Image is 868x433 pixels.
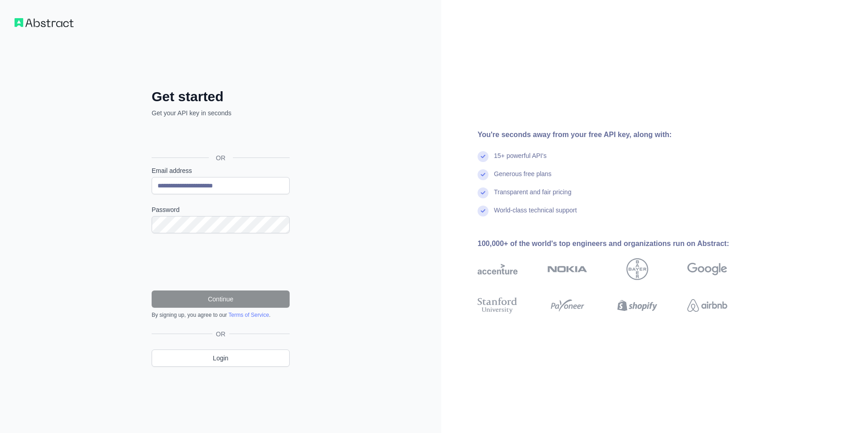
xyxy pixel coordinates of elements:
iframe: Sign in with Google Button [147,128,292,148]
div: You're seconds away from your free API key, along with: [478,129,756,140]
h2: Get started [152,89,290,105]
div: Generous free plans [494,169,552,187]
img: check mark [478,169,488,180]
div: By signing up, you agree to our . [152,311,290,319]
img: accenture [478,258,518,280]
div: 100,000+ of the world's top engineers and organizations run on Abstract: [478,238,756,249]
img: airbnb [687,295,727,315]
img: check mark [478,151,488,162]
img: check mark [478,206,488,216]
button: Continue [152,290,290,308]
iframe: reCAPTCHA [152,244,290,280]
div: Transparent and fair pricing [494,187,572,206]
a: Login [152,349,290,367]
a: Terms of Service [228,312,269,318]
span: OR [209,153,233,162]
img: shopify [617,295,657,315]
img: payoneer [547,295,587,315]
div: World-class technical support [494,206,577,224]
img: Workflow [15,18,74,27]
label: Password [152,205,290,214]
img: nokia [547,258,587,280]
img: check mark [478,187,488,198]
p: Get your API key in seconds [152,108,290,118]
img: google [687,258,727,280]
img: stanford university [478,295,518,315]
span: OR [212,330,229,339]
img: bayer [626,258,648,280]
div: 15+ powerful API's [494,151,547,169]
label: Email address [152,166,290,175]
